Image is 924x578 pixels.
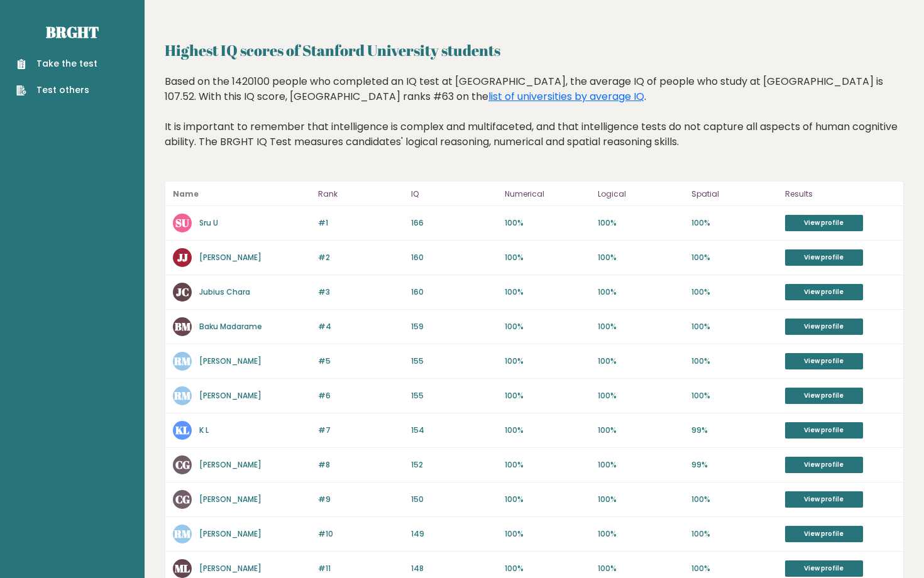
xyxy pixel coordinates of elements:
[691,187,778,202] p: Spatial
[46,22,99,42] a: Brght
[176,285,189,299] text: JC
[318,286,404,298] p: #3
[16,57,97,70] a: Take the test
[785,319,863,335] a: View profile
[318,217,404,229] p: #1
[598,563,684,574] p: 100%
[505,390,591,401] p: 100%
[691,425,778,436] p: 99%
[199,425,209,435] a: K L
[598,252,684,263] p: 100%
[175,457,190,472] text: CG
[16,84,97,97] a: Test others
[505,187,591,202] p: Numerical
[598,528,684,540] p: 100%
[199,252,261,263] a: [PERSON_NAME]
[691,563,778,574] p: 100%
[199,321,262,332] a: Baku Madarame
[411,187,497,202] p: IQ
[175,561,190,575] text: ML
[691,321,778,332] p: 100%
[691,459,778,471] p: 99%
[411,425,497,436] p: 154
[785,284,863,300] a: View profile
[173,388,191,403] text: RM
[785,560,863,577] a: View profile
[199,563,261,574] a: [PERSON_NAME]
[318,425,404,436] p: #7
[411,217,497,229] p: 166
[411,563,497,574] p: 148
[173,188,199,199] b: Name
[411,390,497,401] p: 155
[411,286,497,298] p: 160
[691,356,778,367] p: 100%
[411,321,497,332] p: 159
[505,425,591,436] p: 100%
[691,494,778,505] p: 100%
[785,422,863,439] a: View profile
[165,39,904,62] h2: Highest IQ scores of Stanford University students
[173,526,191,541] text: RM
[598,494,684,505] p: 100%
[505,252,591,263] p: 100%
[691,252,778,263] p: 100%
[199,459,261,470] a: [PERSON_NAME]
[175,492,190,506] text: CG
[691,528,778,540] p: 100%
[691,390,778,401] p: 100%
[199,286,250,297] a: Jubius Chara
[175,215,189,230] text: SU
[199,528,261,539] a: [PERSON_NAME]
[199,390,261,401] a: [PERSON_NAME]
[411,252,497,263] p: 160
[318,563,404,574] p: #11
[598,356,684,367] p: 100%
[175,319,191,334] text: BM
[505,528,591,540] p: 100%
[598,390,684,401] p: 100%
[785,215,863,231] a: View profile
[318,252,404,263] p: #2
[785,353,863,369] a: View profile
[598,286,684,298] p: 100%
[598,425,684,436] p: 100%
[177,250,188,264] text: JJ
[318,187,404,202] p: Rank
[598,217,684,229] p: 100%
[505,563,591,574] p: 100%
[199,217,218,228] a: Sru U
[505,494,591,505] p: 100%
[318,390,404,401] p: #6
[173,354,191,368] text: RM
[691,286,778,298] p: 100%
[175,423,189,437] text: KL
[318,321,404,332] p: #4
[505,286,591,298] p: 100%
[488,89,644,104] a: list of universities by average IQ
[785,526,863,542] a: View profile
[785,249,863,266] a: View profile
[411,494,497,505] p: 150
[785,491,863,508] a: View profile
[318,494,404,505] p: #9
[505,459,591,471] p: 100%
[505,217,591,229] p: 100%
[411,459,497,471] p: 152
[199,356,261,366] a: [PERSON_NAME]
[318,459,404,471] p: #8
[318,528,404,540] p: #10
[598,321,684,332] p: 100%
[785,457,863,473] a: View profile
[598,459,684,471] p: 100%
[411,356,497,367] p: 155
[505,321,591,332] p: 100%
[199,494,261,504] a: [PERSON_NAME]
[598,187,684,202] p: Logical
[785,388,863,404] a: View profile
[318,356,404,367] p: #5
[691,217,778,229] p: 100%
[165,74,904,168] div: Based on the 1420100 people who completed an IQ test at [GEOGRAPHIC_DATA], the average IQ of peop...
[411,528,497,540] p: 149
[785,187,896,202] p: Results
